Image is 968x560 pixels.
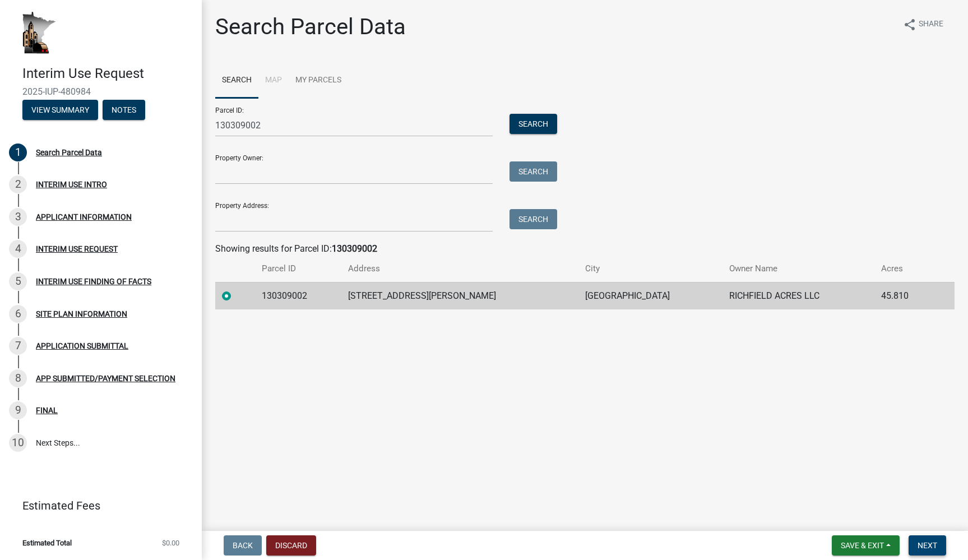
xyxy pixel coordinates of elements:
button: Discard [266,535,316,556]
button: Search [510,209,557,229]
button: Back [224,535,262,556]
td: [GEOGRAPHIC_DATA] [578,282,722,309]
td: RICHFIELD ACRES LLC [722,282,875,309]
button: Notes [103,100,145,120]
div: INTERIM USE FINDING OF FACTS [36,277,151,285]
a: Search [215,63,258,99]
div: INTERIM USE INTRO [36,181,107,188]
i: share [903,18,916,31]
td: 45.810 [874,282,934,309]
span: Share [919,18,943,31]
span: $0.00 [162,539,179,547]
th: Owner Name [722,256,875,282]
span: 2025-IUP-480984 [22,86,179,97]
div: 2 [9,175,27,193]
div: Search Parcel Data [36,149,102,156]
button: Search [510,114,557,134]
div: 10 [9,434,27,452]
button: Save & Exit [832,535,900,556]
img: Houston County, Minnesota [22,12,56,54]
th: City [578,256,722,282]
div: 1 [9,144,27,161]
h4: Interim Use Request [22,66,193,82]
div: APPLICANT INFORMATION [36,213,132,221]
button: View Summary [22,100,98,120]
td: 130309002 [255,282,341,309]
button: shareShare [894,13,952,35]
div: 6 [9,305,27,323]
div: FINAL [36,406,58,414]
strong: 130309002 [332,243,377,254]
a: My Parcels [289,63,348,99]
div: 8 [9,369,27,387]
button: Search [510,161,557,182]
div: 4 [9,240,27,258]
div: SITE PLAN INFORMATION [36,310,127,318]
th: Acres [874,256,934,282]
div: INTERIM USE REQUEST [36,245,118,253]
wm-modal-confirm: Notes [103,106,145,115]
div: 7 [9,337,27,355]
span: Save & Exit [841,541,884,550]
a: Estimated Fees [9,494,184,517]
button: Next [909,535,946,556]
span: Next [918,541,937,550]
div: 5 [9,272,27,290]
div: 9 [9,401,27,419]
div: Showing results for Parcel ID: [215,242,955,256]
wm-modal-confirm: Summary [22,106,98,115]
div: APPLICATION SUBMITTAL [36,342,128,350]
div: APP SUBMITTED/PAYMENT SELECTION [36,374,175,382]
h1: Search Parcel Data [215,13,406,40]
span: Back [233,541,253,550]
div: 3 [9,208,27,226]
span: Estimated Total [22,539,72,547]
th: Address [341,256,578,282]
td: [STREET_ADDRESS][PERSON_NAME] [341,282,578,309]
th: Parcel ID [255,256,341,282]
